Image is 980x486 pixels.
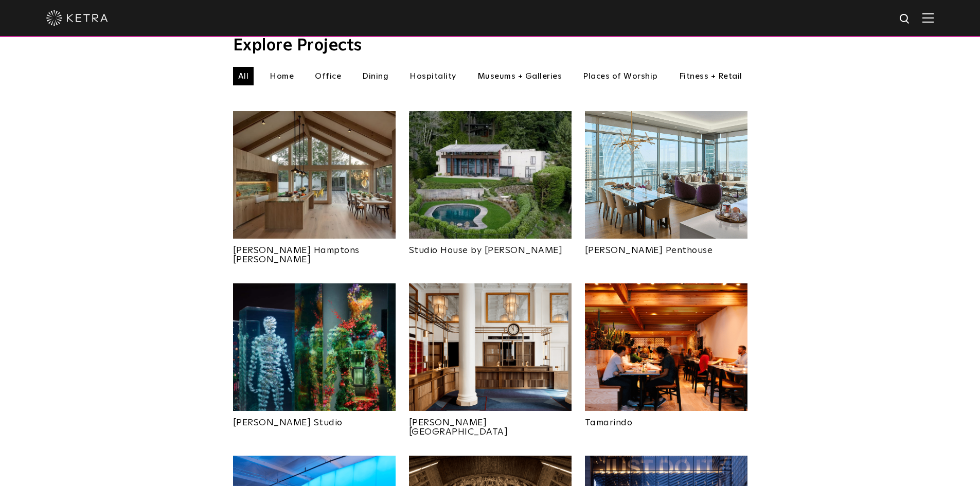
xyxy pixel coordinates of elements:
[409,283,572,411] img: New-Project-Page-hero-(3x)_0027_0010_RiggsHotel_01_20_20_LARGE
[585,411,747,427] a: Tamarindo
[404,67,461,85] li: Hospitality
[233,67,254,85] li: All
[310,67,346,85] li: Office
[585,283,747,411] img: New-Project-Page-hero-(3x)_0002_TamarindoRestaurant-0001-LizKuball-HighRes
[264,67,299,85] li: Home
[46,10,108,26] img: ketra-logo-2019-white
[357,67,394,85] li: Dining
[233,283,396,411] img: Dustin_Yellin_Ketra_Web-03-1
[409,111,572,239] img: An aerial view of Olson Kundig's Studio House in Seattle
[233,111,396,239] img: Project_Landing_Thumbnail-2021
[674,67,747,85] li: Fitness + Retail
[578,67,663,85] li: Places of Worship
[899,13,912,26] img: search icon
[409,239,572,255] a: Studio House by [PERSON_NAME]
[233,239,396,264] a: [PERSON_NAME] Hamptons [PERSON_NAME]
[922,13,934,23] img: Hamburger%20Nav.svg
[585,111,747,239] img: Project_Landing_Thumbnail-2022smaller
[233,38,747,54] h3: Explore Projects
[233,411,396,427] a: [PERSON_NAME] Studio
[409,411,572,437] a: [PERSON_NAME][GEOGRAPHIC_DATA]
[585,239,747,255] a: [PERSON_NAME] Penthouse
[472,67,567,85] li: Museums + Galleries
